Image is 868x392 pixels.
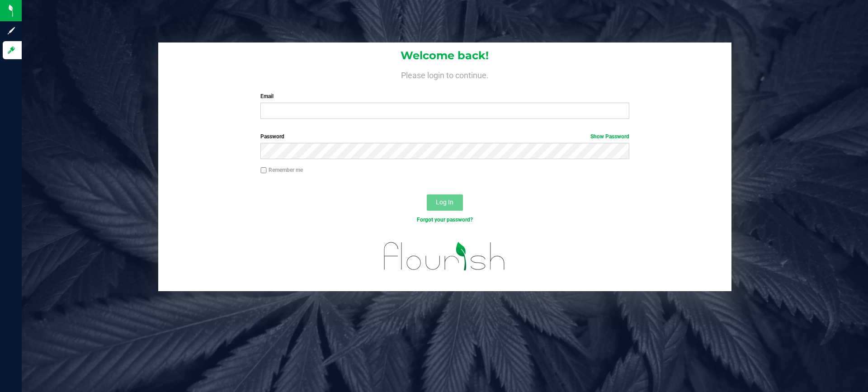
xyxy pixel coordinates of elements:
[158,69,731,80] h4: Please login to continue.
[7,26,16,35] inline-svg: Sign up
[427,194,463,211] button: Log In
[7,46,16,55] inline-svg: Log in
[436,198,453,206] span: Log In
[158,50,731,61] h1: Welcome back!
[260,167,267,174] input: Remember me
[260,166,303,174] label: Remember me
[260,133,284,140] span: Password
[417,217,473,223] a: Forgot your password?
[260,92,629,100] label: Email
[590,133,629,140] a: Show Password
[373,233,516,279] img: flourish_logo.svg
